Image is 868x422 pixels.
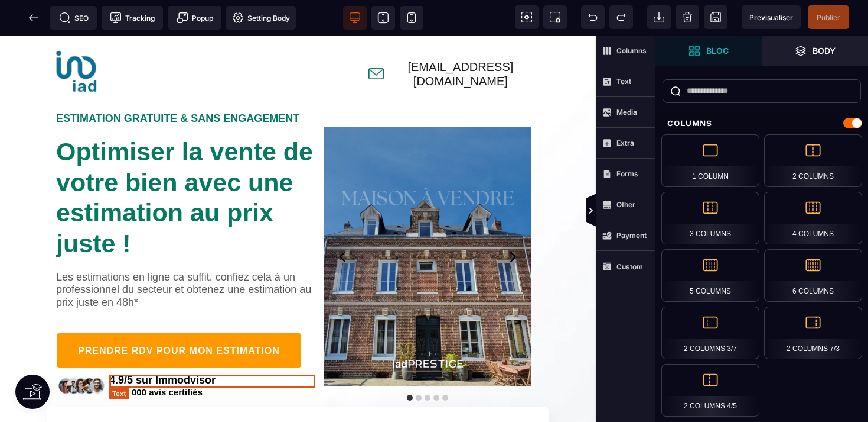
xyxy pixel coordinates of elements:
[616,169,638,178] strong: Forms
[706,46,729,55] strong: Bloc
[817,13,840,22] span: Publier
[812,46,836,55] strong: Body
[616,46,647,55] strong: Columns
[543,5,567,29] span: Screenshot
[655,36,762,66] span: Open Blocks
[232,12,290,24] span: Setting Body
[47,12,106,62] img: 3aa69a780892760794df732b2c02ef83_Logo_iad.png
[661,134,759,187] div: 1 Column
[110,12,155,24] span: Tracking
[616,138,634,147] strong: Extra
[764,134,862,187] div: 2 Columns
[56,339,109,362] img: 7ce4f1d884bec3e3122cfe95a8df0004_rating.png
[616,77,631,86] strong: Text
[368,31,384,46] img: 6277972ecaf7087c9a37a0042e9513a0_enveloppe.png
[616,108,637,117] strong: Media
[324,91,531,351] img: 2.png
[56,297,302,333] button: PRENDRE RDV POUR MON ESTIMATION
[749,13,793,22] span: Previsualiser
[742,5,801,29] span: Preview
[616,231,647,240] strong: Payment
[498,207,528,238] button: Next slide
[384,24,537,53] text: [EMAIL_ADDRESS][DOMAIN_NAME]
[764,307,862,359] div: 2 Columns 7/3
[655,112,868,134] div: Columns
[56,236,315,274] text: Les estimations en ligne ca suffit, confiez cela à un professionnel du secteur et obtenez une est...
[661,364,759,417] div: 2 Columns 4/5
[59,12,89,24] span: SEO
[661,192,759,244] div: 3 Columns
[327,207,358,238] button: Previous slide
[661,307,759,359] div: 2 Columns 3/7
[616,262,643,271] strong: Custom
[764,249,862,302] div: 6 Columns
[762,36,868,66] span: Open Layer Manager
[515,5,539,29] span: View components
[177,12,213,24] span: Popup
[764,192,862,244] div: 4 Columns
[661,249,759,302] div: 5 Columns
[616,200,635,209] strong: Other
